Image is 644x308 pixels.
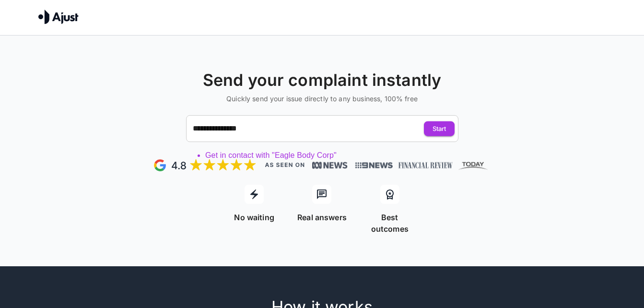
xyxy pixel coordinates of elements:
h6: Quickly send your issue directly to any business, 100% free [4,94,640,104]
h4: Send your complaint instantly [4,70,640,90]
li: Get in contact with "Eagle Body Corp" [205,150,458,161]
p: No waiting [234,212,274,223]
p: Best outcomes [362,212,418,235]
p: Real answers [297,212,347,223]
button: Start [424,121,455,136]
img: Ajust [38,10,79,24]
img: Google Review - 5 stars [153,157,257,173]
